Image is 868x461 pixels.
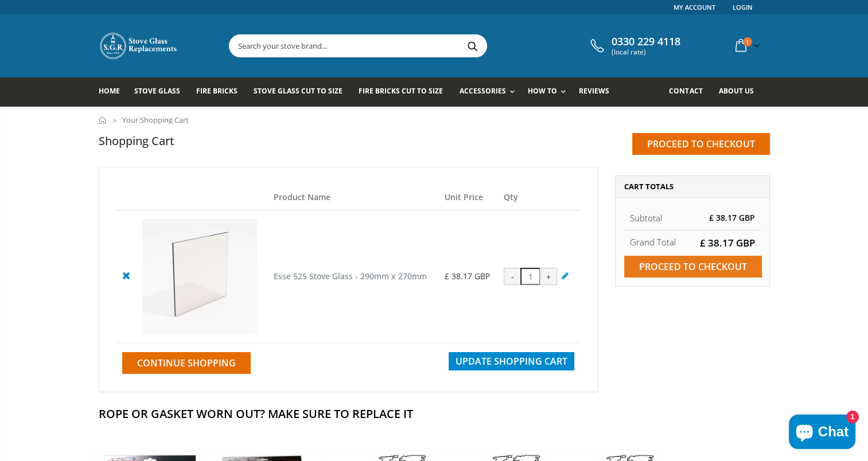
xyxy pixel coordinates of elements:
span: £ 38.17 GBP [709,212,755,223]
div: - [504,268,521,285]
span: Fire Bricks Cut To Size [359,86,443,96]
a: Continue Shopping [122,352,251,374]
img: Stove Glass Replacement [99,32,179,60]
span: Fire Bricks [196,86,238,96]
a: Fire Bricks [196,77,246,107]
span: Reviews [579,86,609,96]
span: 0330 229 4118 [612,36,680,48]
img: Esse 525 Stove Glass - 290mm x 270mm [142,219,257,334]
span: Home [99,86,120,96]
span: (local rate) [612,48,680,56]
span: Continue Shopping [137,357,236,369]
a: Fire Bricks Cut To Size [359,77,451,107]
span: Your Shopping Cart [122,115,189,125]
a: Stove Glass Cut To Size [254,77,351,107]
span: £ 38.17 GBP [700,236,755,249]
a: 1 [731,34,762,57]
a: Esse 525 Stove Glass - 290mm x 270mm [274,271,427,282]
a: 0330 229 4118 (local rate) [587,36,680,56]
strong: Grand Total [630,236,676,248]
input: Search your stove brand... [229,35,615,57]
span: Update Shopping Cart [456,355,567,368]
inbox-online-store-chat: Shopify online store chat [785,415,859,452]
a: Accessories [459,77,520,107]
h2: Rope Or Gasket Worn Out? Make Sure To Replace It [99,406,770,421]
div: + [540,268,557,285]
th: Product Name [268,185,439,210]
a: Home [99,77,129,107]
input: Proceed to checkout [632,133,770,155]
span: Stove Glass Cut To Size [254,86,342,96]
span: Cart Totals [624,181,674,192]
span: 1 [743,37,752,46]
a: Home [99,116,107,124]
h1: Shopping Cart [99,133,174,149]
button: Update Shopping Cart [449,352,574,370]
span: Stove Glass [134,86,180,96]
th: Unit Price [439,185,498,210]
span: Subtotal [630,212,662,224]
span: Contact [669,86,702,96]
th: Qty [498,185,579,210]
input: Proceed to checkout [624,256,762,278]
a: Stove Glass [134,77,189,107]
span: How To [528,86,557,96]
span: Accessories [459,86,505,96]
button: Search [460,35,485,57]
a: About us [718,77,762,107]
a: Reviews [579,77,618,107]
a: Contact [669,77,711,107]
span: About us [718,86,753,96]
a: How To [528,77,571,107]
span: £ 38.17 GBP [445,271,490,282]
